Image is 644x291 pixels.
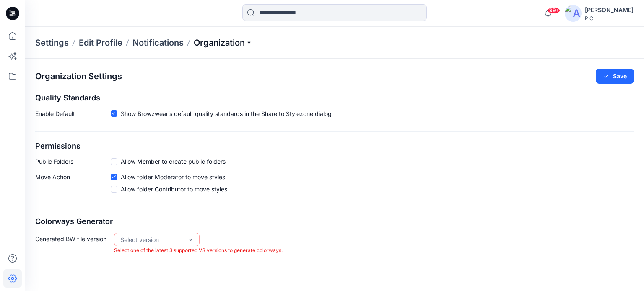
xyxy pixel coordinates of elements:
div: PIC [585,15,634,21]
p: Move Action [35,173,111,197]
a: Edit Profile [79,37,122,49]
h2: Quality Standards [35,94,634,103]
button: Save [596,69,634,84]
p: Enable Default [35,109,111,121]
h2: Organization Settings [35,72,122,81]
h2: Permissions [35,142,634,151]
h2: Colorways Generator [35,217,634,226]
span: Show Browzwear’s default quality standards in the Share to Stylezone dialog [121,109,332,118]
span: Allow folder Moderator to move styles [121,173,225,181]
div: Select version [120,235,183,244]
p: Public Folders [35,157,111,166]
p: Generated BW file version [35,233,111,255]
div: [PERSON_NAME] [585,5,634,15]
p: Select one of the latest 3 supported VS versions to generate colorways. [114,246,283,255]
span: Allow folder Contributor to move styles [121,185,227,193]
span: Allow Member to create public folders [121,157,226,166]
img: avatar [565,5,582,22]
p: Settings [35,37,69,49]
a: Notifications [132,37,184,49]
span: 99+ [548,7,560,14]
